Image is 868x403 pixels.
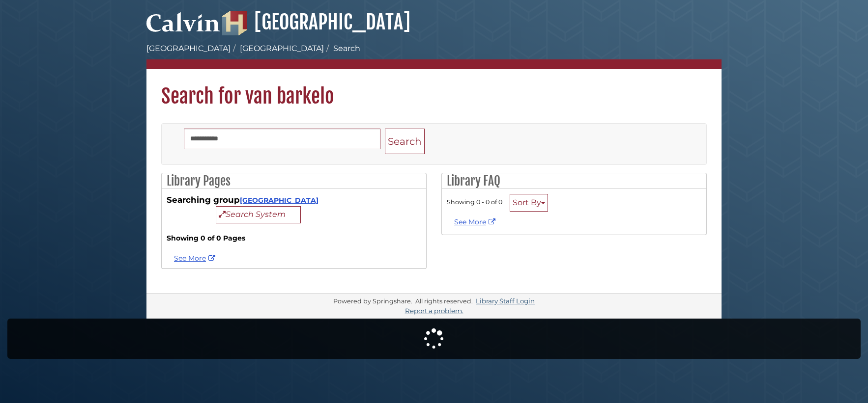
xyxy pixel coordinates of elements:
[146,43,722,69] nav: breadcrumb
[146,44,231,53] a: [GEOGRAPHIC_DATA]
[222,10,410,34] a: [GEOGRAPHIC_DATA]
[167,233,421,243] strong: Showing 0 of 0 Pages
[442,173,706,189] h2: Library FAQ
[454,217,498,226] a: See More
[332,297,414,305] div: Powered by Springshare.
[216,206,301,223] button: Search System
[240,44,324,53] a: [GEOGRAPHIC_DATA]
[510,194,548,212] button: Sort By
[476,297,535,305] a: Library Staff Login
[174,254,218,263] a: See more van barkelo results
[385,129,425,155] button: Search
[146,69,722,108] h1: Search for van barkelo
[146,8,220,35] img: Calvin
[240,196,318,205] a: [GEOGRAPHIC_DATA]
[162,173,426,189] h2: Library Pages
[324,43,360,54] li: Search
[405,307,463,315] a: Report a problem.
[222,11,247,35] img: Hekman Library Logo
[146,23,220,31] a: Calvin University
[167,194,421,223] div: Searching group
[414,297,474,305] div: All rights reserved.
[447,198,502,206] span: Showing 0 - 0 of 0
